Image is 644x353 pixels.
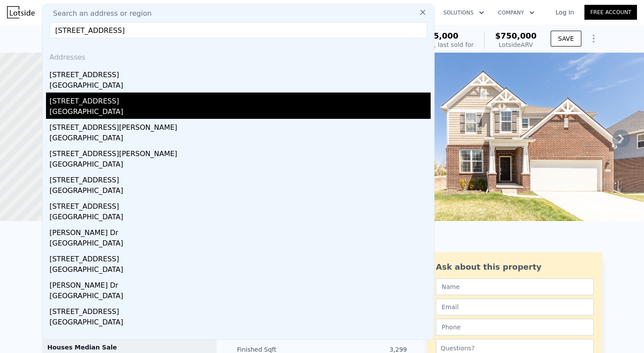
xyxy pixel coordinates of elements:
[50,66,431,80] div: [STREET_ADDRESS]
[436,319,594,335] input: Phone
[436,299,594,315] input: Email
[436,278,594,295] input: Name
[417,31,459,40] span: $745,000
[50,198,431,212] div: [STREET_ADDRESS]
[50,119,431,133] div: [STREET_ADDRESS][PERSON_NAME]
[50,107,431,119] div: [GEOGRAPHIC_DATA]
[495,40,537,49] div: Lotside ARV
[50,93,431,107] div: [STREET_ADDRESS]
[46,45,431,66] div: Addresses
[436,5,491,21] button: Solutions
[46,8,152,19] span: Search an address or region
[50,303,431,317] div: [STREET_ADDRESS]
[50,22,427,38] input: Enter an address, city, region, neighborhood or zip code
[50,317,431,329] div: [GEOGRAPHIC_DATA]
[50,250,431,264] div: [STREET_ADDRESS]
[50,277,431,291] div: [PERSON_NAME] Dr
[551,31,581,46] button: SAVE
[402,40,474,49] div: Off Market, last sold for
[50,185,431,198] div: [GEOGRAPHIC_DATA]
[50,159,431,171] div: [GEOGRAPHIC_DATA]
[436,261,594,273] div: Ask about this property
[50,264,431,277] div: [GEOGRAPHIC_DATA]
[42,256,217,264] div: LISTING & SALE HISTORY
[50,212,431,224] div: [GEOGRAPHIC_DATA]
[584,5,637,20] a: Free Account
[50,224,431,238] div: [PERSON_NAME] Dr
[7,6,35,18] img: Lotside
[47,343,211,352] div: Houses Median Sale
[545,8,584,17] a: Log In
[50,145,431,159] div: [STREET_ADDRESS][PERSON_NAME]
[50,238,431,250] div: [GEOGRAPHIC_DATA]
[42,32,249,44] div: [STREET_ADDRESS] , [GEOGRAPHIC_DATA] , MI 48108
[585,30,602,47] button: Show Options
[491,5,541,21] button: Company
[50,133,431,145] div: [GEOGRAPHIC_DATA]
[50,80,431,93] div: [GEOGRAPHIC_DATA]
[50,171,431,185] div: [STREET_ADDRESS]
[495,31,537,40] span: $750,000
[50,291,431,303] div: [GEOGRAPHIC_DATA]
